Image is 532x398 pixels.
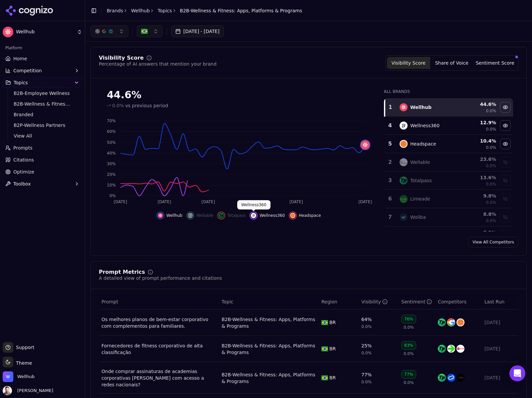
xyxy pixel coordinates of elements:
a: Optimize [3,167,82,177]
a: Home [3,53,82,64]
button: Hide headspace data [289,211,321,219]
div: 23.6 % [463,156,496,163]
button: Show limeade data [500,194,511,204]
span: 0.0% [361,379,372,385]
span: Competitors [438,298,466,305]
a: Wellhub [131,7,150,14]
div: Wellhub [410,104,432,111]
div: 7.2 % [463,229,496,236]
div: [DATE] [484,345,516,352]
span: Competition [13,67,42,74]
a: View All [11,131,74,141]
a: Branded [11,110,74,119]
a: B2B-Wellness & Fitness: Apps, Platforms & Programs [11,99,74,109]
div: 7 [387,213,393,221]
tspan: [DATE] [158,199,171,204]
div: 8.8 % [463,211,496,217]
img: limeade [400,195,408,203]
span: Totalpass [227,213,246,218]
button: Open user button [3,386,53,395]
div: A detailed view of prompt performance and citations [99,275,222,281]
a: Topics [158,7,172,14]
img: peloton [447,345,455,353]
a: Onde comprar assinaturas de academias corporativas [PERSON_NAME] com acesso a redes nacionais? [101,368,216,388]
div: Platform [3,43,82,53]
img: BR flag [321,346,328,351]
button: Visibility Score [387,57,430,69]
img: wellhub [400,103,408,111]
div: 9.8 % [463,193,496,199]
div: [DATE] [484,319,516,326]
div: Woliba [410,214,426,220]
div: 83% [401,341,416,350]
tspan: [DATE] [114,199,127,204]
button: Show totalpass data [217,211,246,219]
button: Hide wellness360 data [250,211,285,219]
div: Limeade [410,196,430,202]
tr: 4wellness360Wellness36012.9%0.0%Hide wellness360 data [385,117,513,135]
span: [PERSON_NAME] [15,388,53,394]
span: View All [14,133,72,139]
div: Sentiment [401,298,432,305]
span: Wellness360 [260,213,285,218]
span: B2P-Wellness Partners [14,122,72,129]
span: BR [329,345,336,352]
tspan: 70% [107,119,116,123]
tspan: 10% [107,183,116,188]
img: totalpass [438,318,446,326]
tspan: [DATE] [202,199,215,204]
tr: 7wolibaWoliba8.8%0.0%Show woliba data [385,208,513,226]
div: 44.6% [107,89,371,101]
span: 0.0% [404,380,414,385]
span: Home [13,55,27,62]
a: B2B-Wellness & Fitness: Apps, Platforms & Programs [222,371,316,385]
span: Topic [222,298,233,305]
img: Wellhub [3,371,13,382]
div: Wellness360 [410,122,440,129]
span: 0.0% [486,163,496,169]
button: Show wellable data [500,157,511,168]
img: wellness360 [400,122,408,130]
span: B2B-Employee Wellness [14,90,72,97]
img: totalpass [400,177,408,185]
div: Fornecedores de fitness corporativo de alta classificação [101,342,216,356]
img: BR flag [321,320,328,325]
tr: 7.2%Show yumuuv data [385,226,513,245]
tspan: [DATE] [246,199,259,204]
span: vs previous period [125,102,168,109]
span: Citations [13,157,34,163]
div: All Brands [384,89,513,94]
div: Wellable [410,159,430,166]
div: 44.6 % [463,101,496,108]
span: 0.0% [361,350,372,356]
tspan: 20% [107,172,116,177]
a: B2B-Wellness & Fitness: Apps, Platforms & Programs [222,342,316,356]
div: 25% [361,342,372,349]
button: Show wellable data [186,211,213,219]
img: totalpass [438,374,446,382]
tspan: [DATE] [358,199,372,204]
button: Hide wellhub data [156,211,182,219]
div: Headspace [410,141,436,147]
th: brandMentionRate [359,294,399,309]
button: Competition [3,65,82,76]
span: B2B-Wellness & Fitness: Apps, Platforms & Programs [14,101,72,107]
span: B2B-Wellness & Fitness: Apps, Platforms & Programs [180,7,302,14]
tspan: 0% [109,194,116,198]
button: Hide wellhub data [500,102,511,113]
div: 77% [401,370,416,379]
img: Chris Dean [3,386,12,395]
span: 0.0% [404,351,414,356]
button: Topics [3,77,82,88]
th: Prompt [99,294,219,309]
span: 0.0% [486,127,496,132]
button: Sentiment Score [473,57,517,69]
button: Hide headspace data [500,139,511,149]
div: 64% [361,316,372,323]
img: wellable [400,158,408,166]
img: wellhub [361,140,370,150]
span: Wellhub [166,213,182,218]
tspan: 40% [107,151,116,156]
span: 0.0% [486,108,496,114]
